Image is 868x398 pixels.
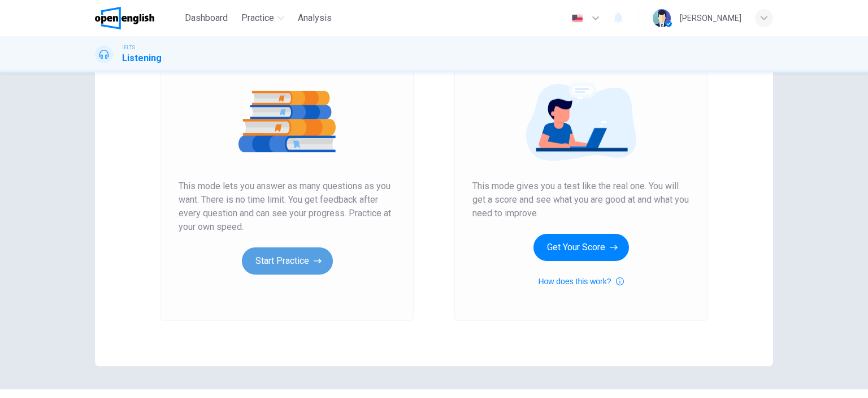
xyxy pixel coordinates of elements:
span: Practice [241,11,274,25]
button: Start Practice [242,247,333,275]
button: How does this work? [538,275,623,288]
img: Profile picture [653,9,671,27]
img: OpenEnglish logo [95,7,154,29]
h1: Listening [122,52,162,65]
button: Analysis [293,8,336,28]
span: This mode gives you a test like the real one. You will get a score and see what you are good at a... [472,179,689,220]
button: Practice [237,8,289,28]
span: Dashboard [185,11,228,25]
a: OpenEnglish logo [95,7,180,29]
span: IELTS [122,44,135,52]
button: Get Your Score [533,234,629,261]
button: Dashboard [180,8,232,28]
img: en [570,14,584,23]
span: This mode lets you answer as many questions as you want. There is no time limit. You get feedback... [179,179,396,234]
div: [PERSON_NAME] [680,11,741,25]
span: Analysis [298,11,332,25]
